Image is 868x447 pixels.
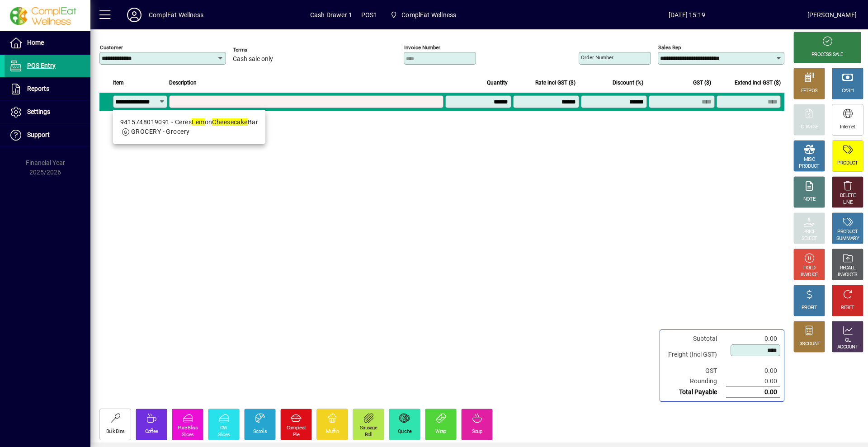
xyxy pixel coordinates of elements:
div: MISC [804,156,815,163]
span: Rate incl GST ($) [535,78,576,88]
div: Slices [182,432,194,438]
td: GST [664,366,726,376]
div: 9415748019091 - Ceres on Bar [120,118,258,127]
div: NOTE [803,196,815,203]
div: PRICE [803,229,816,235]
div: [PERSON_NAME] [807,8,857,22]
div: Quiche [398,428,412,435]
div: Slices [218,432,230,438]
a: Reports [5,78,90,100]
div: CW [220,425,227,432]
div: Pure Bliss [178,425,198,432]
span: Terms [233,47,287,53]
td: Freight (Incl GST) [664,344,726,366]
button: Profile [120,7,149,23]
span: Support [27,131,50,138]
div: INVOICES [838,272,857,278]
mat-label: Order number [581,54,613,61]
td: Total Payable [664,387,726,398]
td: 0.00 [726,387,780,398]
div: EFTPOS [801,88,818,94]
div: GL [845,337,851,344]
mat-option: 9415748019091 - Ceres Lemon Cheesecake Bar [113,114,265,140]
span: [DATE] 15:19 [566,8,807,22]
span: GROCERY - Grocery [131,128,189,135]
div: Soup [472,428,482,435]
div: DISCOUNT [798,341,820,348]
td: 0.00 [726,334,780,344]
a: Support [5,124,90,146]
span: Reports [27,85,49,92]
td: Rounding [664,376,726,387]
div: LINE [843,199,852,206]
td: 0.00 [726,366,780,376]
span: POS1 [361,8,377,22]
div: HOLD [803,265,815,272]
div: PRODUCT [837,229,858,235]
span: Quantity [487,78,508,88]
div: Coffee [145,428,158,435]
span: Home [27,39,44,46]
mat-label: Invoice number [404,44,440,51]
div: Internet [840,124,855,131]
td: Subtotal [664,334,726,344]
span: Settings [27,108,50,115]
div: PRODUCT [837,160,858,167]
div: Pie [293,432,299,438]
span: Description [169,78,197,88]
div: PRODUCT [799,163,819,170]
div: CASH [842,88,854,94]
div: Compleat [287,425,306,432]
span: POS Entry [27,62,56,69]
mat-label: Sales rep [658,44,681,51]
div: Sausage [360,425,377,432]
div: ACCOUNT [837,344,858,351]
em: Cheesecake [212,118,247,126]
div: CHARGE [801,124,818,131]
div: RESET [841,305,854,311]
div: Bulk Bins [106,428,125,435]
a: Settings [5,101,90,123]
div: RECALL [840,265,856,272]
span: Extend incl GST ($) [735,78,781,88]
div: SUMMARY [836,235,859,242]
em: Lem [192,118,204,126]
div: SELECT [802,235,817,242]
div: INVOICE [801,272,817,278]
a: Home [5,32,90,54]
div: Roll [365,432,372,438]
mat-label: Customer [100,44,123,51]
div: ComplEat Wellness [149,8,203,22]
span: Cash Drawer 1 [310,8,352,22]
span: Discount (%) [613,78,643,88]
span: ComplEat Wellness [387,7,460,23]
span: Item [113,78,124,88]
div: Wrap [435,428,446,435]
div: PROFIT [802,305,817,311]
td: 0.00 [726,376,780,387]
span: GST ($) [693,78,711,88]
div: DELETE [840,193,855,199]
span: Cash sale only [233,56,273,63]
div: Muffin [326,428,339,435]
div: PROCESS SALE [811,52,843,58]
div: Scrolls [253,428,267,435]
span: ComplEat Wellness [401,8,456,22]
